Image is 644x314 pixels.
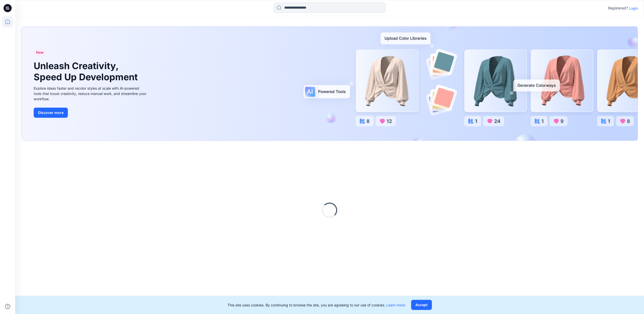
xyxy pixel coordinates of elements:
[34,108,148,118] a: Discover more
[34,86,148,102] div: Explore ideas faster and recolor styles at scale with AI-powered tools that boost creativity, red...
[629,6,638,11] p: Login
[608,5,628,11] p: Registered?
[411,300,432,310] button: Accept
[36,49,44,55] span: New
[34,61,140,82] h1: Unleash Creativity, Speed Up Development
[228,302,405,308] p: This site uses cookies. By continuing to browse the site, you are agreeing to our use of cookies.
[386,303,405,307] a: Learn more
[34,108,68,118] button: Discover more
